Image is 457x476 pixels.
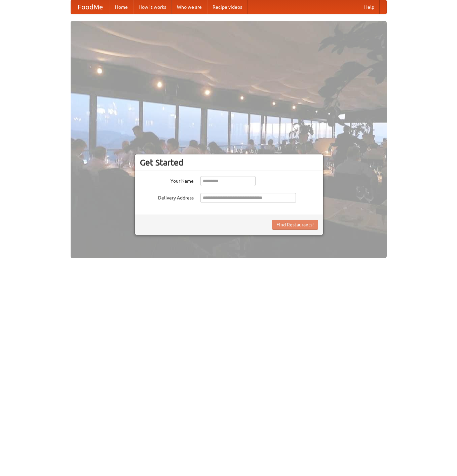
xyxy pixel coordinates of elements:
[71,0,110,14] a: FoodMe
[140,193,194,201] label: Delivery Address
[140,176,194,184] label: Your Name
[172,0,207,14] a: Who we are
[133,0,172,14] a: How it works
[207,0,247,14] a: Recipe videos
[110,0,133,14] a: Home
[140,157,318,168] h3: Get Started
[359,0,380,14] a: Help
[272,220,318,230] button: Find Restaurants!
